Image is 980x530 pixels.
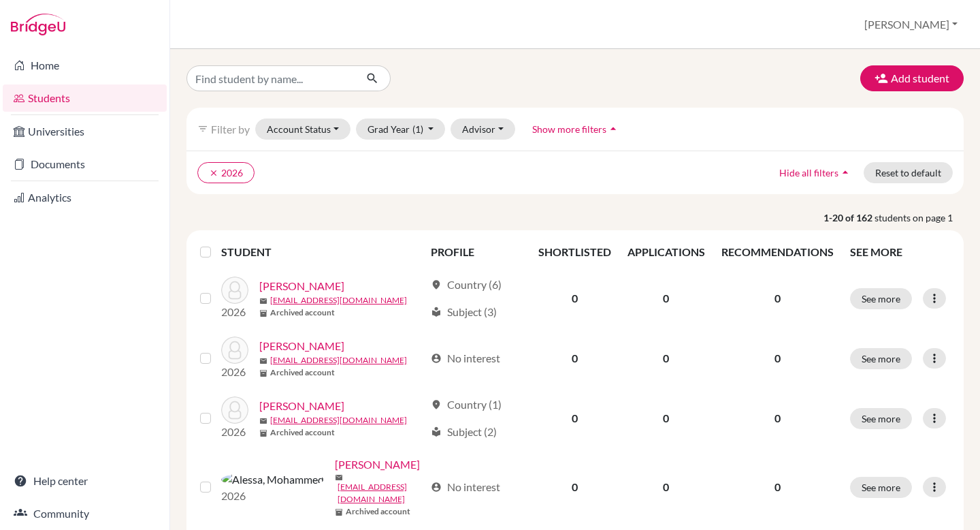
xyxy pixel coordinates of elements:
[221,471,324,488] img: Alessa, Mohammed
[431,424,497,440] div: Subject (2)
[259,369,267,377] span: inventory_2
[270,367,335,379] b: Archived account
[259,278,344,294] a: [PERSON_NAME]
[270,426,335,439] b: Archived account
[221,364,248,380] p: 2026
[211,123,250,136] span: Filter by
[530,448,619,526] td: 0
[259,338,344,354] a: [PERSON_NAME]
[530,268,619,328] td: 0
[713,236,842,268] th: RECOMMENDATIONS
[221,424,248,440] p: 2026
[779,167,838,178] span: Hide all filters
[530,388,619,448] td: 0
[850,477,912,498] button: See more
[270,307,335,319] b: Archived account
[619,448,713,526] td: 0
[221,337,248,364] img: Albader, Joud
[606,122,620,136] i: arrow_drop_up
[850,348,912,369] button: See more
[619,328,713,388] td: 0
[221,236,423,268] th: STUDENT
[335,508,343,516] span: inventory_2
[335,456,420,473] a: [PERSON_NAME]
[356,119,446,140] button: Grad Year(1)
[860,65,964,91] button: Add student
[721,410,834,426] p: 0
[259,398,344,414] a: [PERSON_NAME]
[3,184,167,211] a: Analytics
[209,168,218,178] i: clear
[875,211,964,225] span: students on page 1
[521,119,632,140] button: Show more filtersarrow_drop_up
[197,162,255,183] button: clear2026
[3,84,167,112] a: Students
[3,467,167,495] a: Help center
[530,236,619,268] th: SHORTLISTED
[3,52,167,79] a: Home
[346,505,410,518] b: Archived account
[335,473,343,482] span: mail
[451,119,515,140] button: Advisor
[338,481,425,505] a: [EMAIL_ADDRESS][DOMAIN_NAME]
[431,350,500,367] div: No interest
[3,151,167,178] a: Documents
[431,307,442,317] span: local_library
[431,399,442,410] span: location_on
[532,123,606,135] span: Show more filters
[838,166,852,179] i: arrow_drop_up
[221,488,324,504] p: 2026
[530,328,619,388] td: 0
[186,65,355,91] input: Find student by name...
[270,414,407,426] a: [EMAIL_ADDRESS][DOMAIN_NAME]
[197,123,208,134] i: filter_list
[721,479,834,495] p: 0
[850,288,912,309] button: See more
[11,14,65,35] img: Bridge-U
[259,417,267,425] span: mail
[431,482,442,493] span: account_circle
[221,396,248,424] img: Alessa, Abdullah
[431,479,500,495] div: No interest
[431,304,497,320] div: Subject (3)
[255,119,350,140] button: Account Status
[858,12,964,37] button: [PERSON_NAME]
[259,297,267,305] span: mail
[259,309,267,317] span: inventory_2
[221,304,248,320] p: 2026
[412,123,423,135] span: (1)
[3,118,167,145] a: Universities
[431,426,442,437] span: local_library
[619,388,713,448] td: 0
[270,354,407,367] a: [EMAIL_ADDRESS][DOMAIN_NAME]
[259,357,267,365] span: mail
[423,236,529,268] th: PROFILE
[823,211,875,225] strong: 1-20 of 162
[431,279,442,290] span: location_on
[259,429,267,437] span: inventory_2
[864,162,953,183] button: Reset to default
[431,277,502,293] div: Country (6)
[842,236,958,268] th: SEE MORE
[721,350,834,367] p: 0
[3,500,167,527] a: Community
[768,162,864,183] button: Hide all filtersarrow_drop_up
[431,353,442,364] span: account_circle
[721,290,834,307] p: 0
[270,294,407,307] a: [EMAIL_ADDRESS][DOMAIN_NAME]
[619,236,713,268] th: APPLICATIONS
[850,408,912,429] button: See more
[619,268,713,328] td: 0
[431,396,502,413] div: Country (1)
[221,277,248,304] img: Acosta, Dominic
